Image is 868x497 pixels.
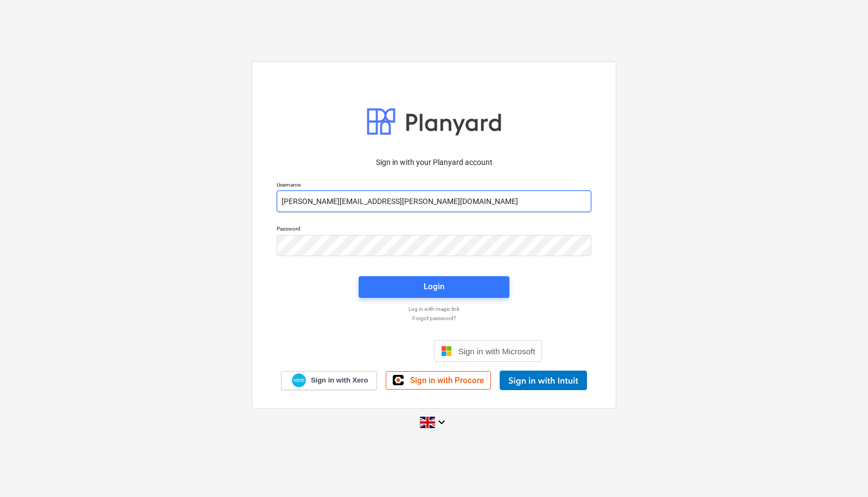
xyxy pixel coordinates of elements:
[271,315,597,322] a: Forgot password?
[281,371,378,390] a: Sign in with Xero
[458,347,535,356] span: Sign in with Microsoft
[386,371,491,390] a: Sign in with Procore
[410,375,484,385] span: Sign in with Procore
[277,190,591,212] input: Username
[441,346,452,356] img: Microsoft logo
[424,279,444,294] div: Login
[277,181,591,190] p: Username
[271,305,597,313] a: Log in with magic link
[321,339,431,363] iframe: Sign in with Google Button
[311,375,368,385] span: Sign in with Xero
[277,225,591,234] p: Password
[435,416,448,429] i: keyboard_arrow_down
[359,276,509,298] button: Login
[277,157,591,168] p: Sign in with your Planyard account
[292,373,306,388] img: Xero logo
[814,445,868,497] iframe: Chat Widget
